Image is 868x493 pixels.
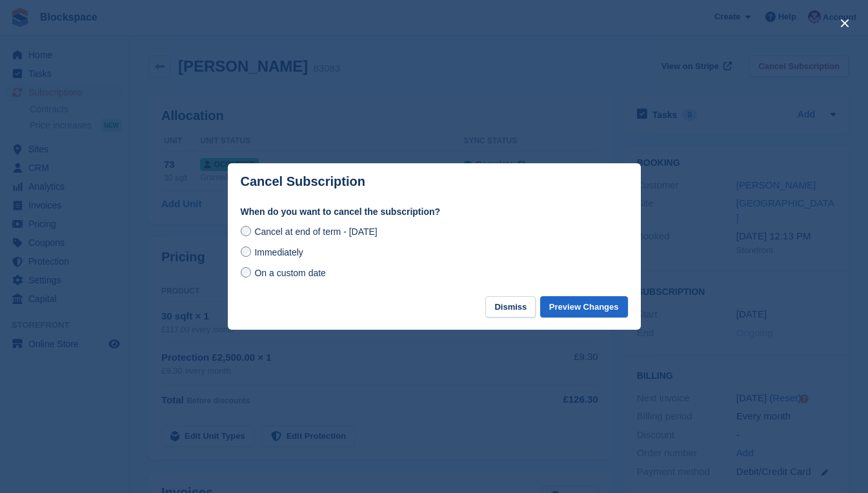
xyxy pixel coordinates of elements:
[254,268,326,278] span: On a custom date
[241,205,628,219] label: When do you want to cancel the subscription?
[254,247,303,257] span: Immediately
[241,226,251,236] input: Cancel at end of term - [DATE]
[540,296,628,317] button: Preview Changes
[241,174,365,189] p: Cancel Subscription
[241,267,251,277] input: On a custom date
[834,13,855,34] button: close
[241,246,251,257] input: Immediately
[485,296,536,317] button: Dismiss
[254,226,377,237] span: Cancel at end of term - [DATE]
